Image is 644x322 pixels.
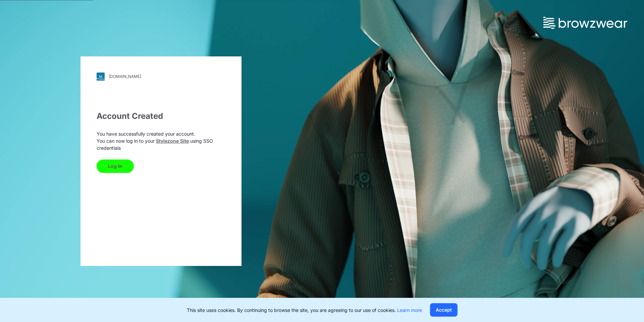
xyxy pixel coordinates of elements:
div: Account Created [97,110,225,122]
p: You can now log in to your using SSO credentials [97,137,225,151]
p: You have successfully created your account. [97,130,225,137]
p: This site uses cookies. By continuing to browse the site, you are agreeing to our use of cookies. [187,307,422,314]
div: [DOMAIN_NAME] [109,74,141,79]
a: Learn more [397,307,422,313]
a: Stylezone Site [156,138,189,144]
button: Accept [430,303,458,317]
img: svg+xml;base64,PHN2ZyB3aWR0aD0iMjgiIGhlaWdodD0iMjgiIHZpZXdCb3g9IjAgMCAyOCAyOCIgZmlsbD0ibm9uZSIgeG... [97,73,105,81]
a: [DOMAIN_NAME] [97,73,225,81]
img: browzwear-logo.73288ffb.svg [543,17,627,29]
button: Log In [97,159,134,173]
